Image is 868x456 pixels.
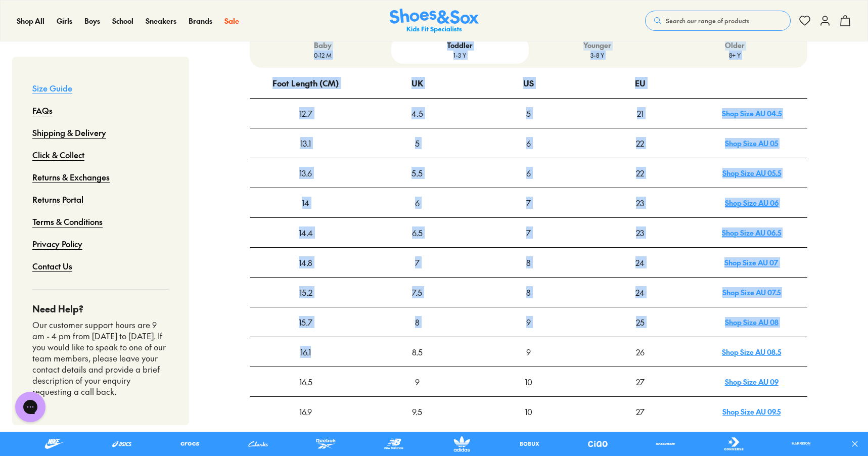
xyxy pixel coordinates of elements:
div: 16.9 [250,397,361,426]
div: UK [412,69,423,97]
div: 7 [362,248,473,277]
div: 23 [585,189,696,217]
a: Terms & Conditions [32,210,103,233]
a: Boys [84,16,100,26]
div: 10 [473,397,584,426]
a: Returns Portal [32,188,83,210]
span: Brands [189,16,212,26]
p: 8+ Y [670,51,799,60]
a: Returns & Exchanges [32,166,110,188]
a: Shop Size AU 07 [724,257,779,267]
a: Sale [224,16,239,26]
a: Brands [189,16,212,26]
p: 1-3 Y [395,51,525,60]
div: 16.1 [250,338,361,366]
a: Girls [57,16,72,26]
div: 8.5 [362,338,473,366]
a: Shop Size AU 06 [725,198,779,208]
a: FAQs [32,99,53,121]
div: 5.5 [362,159,473,187]
div: 15.7 [250,308,361,336]
div: EU [635,69,646,97]
span: Sale [224,16,239,26]
span: Search our range of products [666,16,749,25]
div: 27 [585,368,696,396]
a: Shoes & Sox [390,9,479,33]
a: School [112,16,133,26]
div: 25 [585,308,696,336]
div: 8 [362,308,473,336]
a: Sneakers [146,16,176,26]
img: SNS_Logo_Responsive.svg [390,9,479,33]
a: Shop All [17,16,44,26]
p: Baby [258,40,387,51]
a: Contact Us [32,255,72,277]
div: 12.7 [250,99,361,127]
div: 16.5 [250,368,361,396]
img: tab_domain_overview_orange.svg [27,59,35,67]
div: 10 [473,368,584,396]
div: 13.6 [250,159,361,187]
div: v 4.0.25 [28,16,50,24]
div: 7 [473,218,584,247]
a: Shop Size AU 09.5 [722,406,781,417]
span: Boys [84,16,100,26]
div: 6 [362,189,473,217]
div: 24 [585,278,696,306]
div: 9 [362,368,473,396]
span: Shop All [17,16,44,26]
div: 26 [585,338,696,366]
div: 9.5 [362,397,473,426]
div: Domain Overview [38,60,90,66]
div: 5 [362,129,473,157]
a: Shop Size AU 08 [725,317,779,327]
div: 15.2 [250,278,361,306]
a: Shop Size AU 06.5 [722,227,781,238]
img: logo_orange.svg [16,16,24,24]
a: Shop Size AU 04.5 [722,108,782,118]
a: Click & Collect [32,144,84,166]
div: 9 [473,308,584,336]
div: 22 [585,129,696,157]
div: 6.5 [362,218,473,247]
iframe: Gorgias live chat messenger [10,388,51,426]
div: US [523,69,534,97]
div: 7 [473,189,584,217]
a: Shop Size AU 05.5 [722,168,781,178]
p: Toddler [395,40,525,51]
a: Privacy Policy [32,233,82,255]
a: Size Guide [32,77,72,99]
div: 8 [473,248,584,277]
div: Domain: [DOMAIN_NAME] [26,26,111,34]
p: Older [670,40,799,51]
img: tab_keywords_by_traffic_grey.svg [101,59,109,67]
div: 9 [473,338,584,366]
div: 23 [585,218,696,247]
p: 3-8 Y [533,51,662,60]
a: Shop Size AU 07.5 [722,287,781,297]
a: Shop Size AU 08.5 [722,347,781,357]
div: Foot Length (CM) [272,69,339,97]
p: Younger [533,40,662,51]
span: School [112,16,133,26]
div: 13.1 [250,129,361,157]
div: 8 [473,278,584,306]
div: 24 [585,248,696,277]
p: Our customer support hours are 9 am - 4 pm from [DATE] to [DATE]. If you would like to speak to o... [32,320,169,397]
span: Sneakers [146,16,176,26]
a: Shipping & Delivery [32,121,106,144]
div: 6 [473,129,584,157]
a: Shop Size AU 09 [725,377,779,387]
div: 14.8 [250,248,361,277]
div: 6 [473,159,584,187]
div: 14.4 [250,218,361,247]
img: website_grey.svg [16,26,24,34]
span: Girls [57,16,72,26]
div: 14 [250,189,361,217]
p: 0-12 M [258,51,387,60]
div: Keywords by Traffic [112,60,170,66]
div: 27 [585,397,696,426]
div: 22 [585,159,696,187]
div: 5 [473,99,584,127]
